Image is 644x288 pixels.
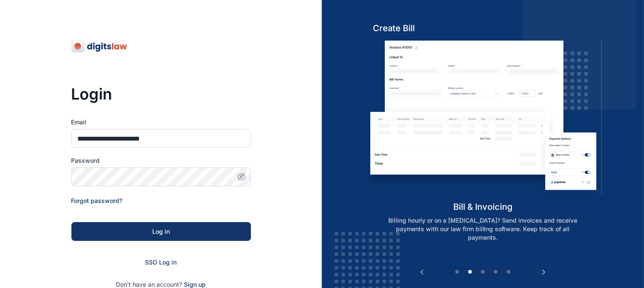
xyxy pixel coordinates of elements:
a: Sign up [184,281,206,288]
div: Log in [85,227,237,236]
button: Next [540,268,548,276]
p: Billing hourly or on a [MEDICAL_DATA]? Send invoices and receive payments with our law firm billi... [374,216,593,242]
button: Log in [71,222,251,241]
img: digitslaw-logo [71,39,128,53]
button: 4 [492,268,500,276]
button: 5 [505,268,513,276]
h3: Login [71,85,251,103]
button: 3 [479,268,487,276]
button: 2 [466,268,475,276]
label: Password [71,156,251,165]
a: SSO Log in [145,259,177,266]
img: bill-and-invoicin [364,41,602,201]
a: Forgot password? [71,197,123,204]
button: 1 [453,268,462,276]
h5: Create Bill [364,22,602,34]
h5: bill & invoicing [364,201,602,213]
button: Previous [418,268,426,276]
label: Email [71,118,251,126]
